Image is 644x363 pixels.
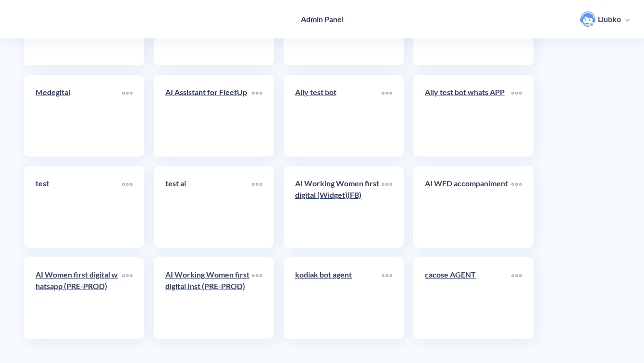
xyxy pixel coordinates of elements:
a: cacose AGENT [425,269,511,327]
p: cacose AGENT [425,269,511,280]
p: AI WFD accompaniment [425,178,511,189]
p: test [36,178,122,189]
a: test ai [165,178,252,236]
a: kodiak bot agent [295,269,382,327]
p: Medegital [36,86,122,98]
p: AI Working Women first digital (Widget)(FB) [295,178,382,201]
a: AI WFD accompaniment [425,178,511,236]
p: Ally test bot whats APP [425,86,511,98]
p: AI Working Women first digital Inst (PRE-PROD) [165,269,252,292]
a: AI Women first digital whatsapp (PRE-PROD) [36,269,122,327]
a: Medegital [36,86,122,145]
button: user photoLiubko [575,11,634,28]
a: AI Working Women first digital (Widget)(FB) [295,178,382,236]
p: kodiak bot agent [295,269,382,280]
a: Ally test bot [295,86,382,145]
a: AI Assistant for FleetUp [165,86,252,145]
h4: Admin Panel [301,14,344,24]
p: AI Women first digital whatsapp (PRE-PROD) [36,269,122,292]
p: test ai [165,178,252,189]
p: AI Assistant for FleetUp [165,86,252,98]
a: Ally test bot whats APP [425,86,511,145]
a: AI Working Women first digital Inst (PRE-PROD) [165,269,252,327]
p: Liubko [598,14,621,24]
a: test [36,178,122,236]
img: user photo [580,12,595,27]
p: Ally test bot [295,86,382,98]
